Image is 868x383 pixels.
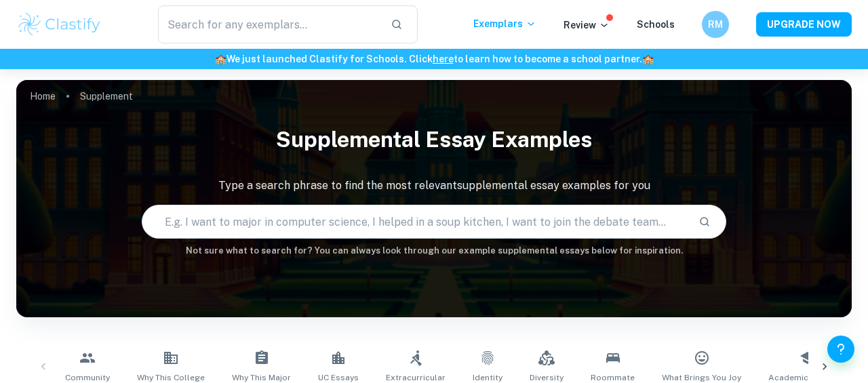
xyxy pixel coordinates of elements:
[215,54,226,64] span: 🏫
[30,87,56,106] a: Home
[80,89,133,104] p: Supplement
[564,18,610,33] p: Review
[827,336,854,363] button: Help and Feedback
[756,12,852,37] button: UPGRADE NOW
[642,54,654,64] span: 🏫
[16,244,852,258] h6: Not sure what to search for? You can always look through our example supplemental essays below fo...
[702,11,729,38] button: RM
[433,54,454,64] a: here
[16,118,852,161] h1: Supplemental Essay Examples
[142,203,688,241] input: E.g. I want to major in computer science, I helped in a soup kitchen, I want to join the debate t...
[473,16,536,31] p: Exemplars
[637,19,675,30] a: Schools
[3,52,865,66] h6: We just launched Clastify for Schools. Click to learn how to become a school partner.
[16,178,852,194] p: Type a search phrase to find the most relevant supplemental essay examples for you
[158,5,380,43] input: Search for any exemplars...
[16,11,102,38] img: Clastify logo
[708,17,724,32] h6: RM
[693,210,716,233] button: Search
